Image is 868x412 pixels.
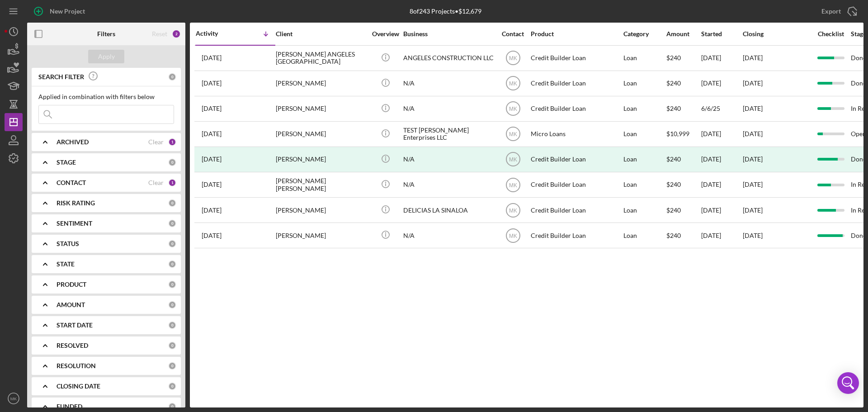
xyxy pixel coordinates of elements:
div: Client [276,30,366,38]
b: RISK RATING [57,199,95,207]
b: RESOLVED [57,342,88,349]
text: MK [509,156,517,163]
div: ANGELES CONSTRUCTION LLC [403,46,494,70]
div: Loan [623,198,665,222]
div: [PERSON_NAME] [276,97,366,121]
div: 0 [168,382,176,390]
div: Export [821,2,841,20]
b: SENTIMENT [57,220,92,227]
div: Credit Builder Loan [531,198,621,222]
div: Clear [148,179,164,186]
div: Amount [666,30,700,38]
div: [DATE] [701,46,742,70]
text: MK [509,182,517,188]
b: STAGE [57,159,76,166]
div: 0 [168,280,176,289]
div: New Project [50,2,85,20]
div: [PERSON_NAME] ANGELES [GEOGRAPHIC_DATA] [276,46,366,70]
div: [PERSON_NAME] [276,198,366,222]
div: [DATE] [701,223,742,247]
div: Applied in combination with filters below [38,93,174,100]
time: 2025-06-06 18:12 [202,105,222,112]
time: [DATE] [743,104,763,112]
b: SEARCH FILTER [38,73,84,81]
time: [DATE] [743,180,763,188]
div: DELICIAS LA SINALOA [403,198,494,222]
div: Micro Loans [531,122,621,146]
b: PRODUCT [57,281,86,288]
div: Loan [623,147,665,171]
time: 2025-04-01 16:14 [202,232,222,239]
div: $240 [666,223,700,247]
div: $10,999 [666,122,700,146]
div: 1 [168,179,176,187]
div: $240 [666,71,700,95]
div: Credit Builder Loan [531,46,621,70]
div: Overview [368,30,402,38]
div: [DATE] [743,156,763,163]
div: $240 [666,46,700,70]
b: ARCHIVED [57,138,89,146]
div: [PERSON_NAME] [276,147,366,171]
time: [DATE] [743,79,763,87]
div: Business [403,30,494,38]
button: Apply [88,50,124,63]
div: [DATE] [701,122,742,146]
div: Credit Builder Loan [531,97,621,121]
b: CLOSING DATE [57,383,100,390]
div: [PERSON_NAME] [PERSON_NAME] [276,173,366,197]
time: 2025-06-18 16:12 [202,80,222,87]
b: STATUS [57,240,79,247]
div: 6/6/25 [701,97,742,121]
div: Closing [743,30,811,38]
text: MK [509,81,517,87]
b: START DATE [57,322,93,329]
div: N/A [403,147,494,171]
text: MK [10,396,17,401]
div: 0 [168,321,176,329]
div: [DATE] [701,147,742,171]
div: Loan [623,173,665,197]
time: 2025-07-01 01:39 [202,54,222,62]
div: Clear [148,138,164,146]
div: N/A [403,71,494,95]
text: MK [509,207,517,213]
time: 2025-04-21 22:34 [202,181,222,188]
button: MK [5,389,23,407]
b: STATE [57,260,75,268]
time: 2025-04-29 18:38 [202,156,222,163]
div: [DATE] [701,173,742,197]
div: Contact [496,30,530,38]
div: Checklist [811,30,850,38]
b: RESOLUTION [57,362,96,369]
div: [DATE] [701,198,742,222]
div: 0 [168,199,176,207]
div: 0 [168,362,176,370]
div: $240 [666,173,700,197]
div: Loan [623,97,665,121]
div: Apply [98,50,115,63]
div: [PERSON_NAME] [276,223,366,247]
b: CONTACT [57,179,86,186]
div: Started [701,30,742,38]
div: N/A [403,173,494,197]
div: 0 [168,240,176,248]
div: Loan [623,122,665,146]
div: Loan [623,46,665,70]
button: Export [812,2,863,20]
text: MK [509,232,517,239]
div: Activity [196,30,236,37]
div: Credit Builder Loan [531,173,621,197]
time: 2025-05-27 17:12 [202,130,222,137]
time: 2025-04-12 17:15 [202,207,222,214]
time: [DATE] [743,54,763,62]
button: New Project [27,2,94,20]
div: 0 [168,158,176,166]
b: AMOUNT [57,301,85,308]
div: Credit Builder Loan [531,223,621,247]
div: Category [623,30,665,38]
div: Reset [152,30,167,38]
div: TEST [PERSON_NAME] Enterprises LLC [403,122,494,146]
div: Product [531,30,621,38]
div: [PERSON_NAME] [276,71,366,95]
